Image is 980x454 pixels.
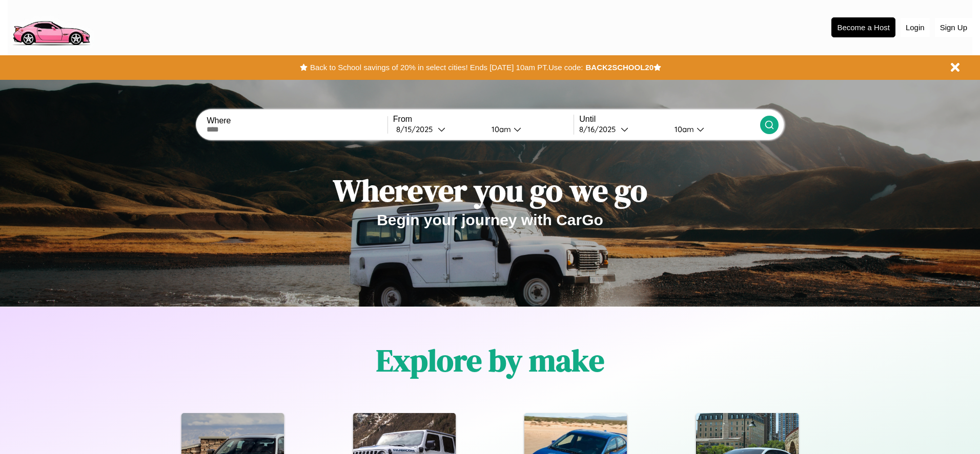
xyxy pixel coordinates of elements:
h1: Explore by make [376,339,604,381]
button: Become a Host [831,17,895,37]
div: 8 / 15 / 2025 [396,124,438,134]
button: Sign Up [935,18,972,37]
label: Where [207,116,387,125]
div: 10am [669,124,697,134]
label: Until [579,115,760,124]
label: From [393,115,574,124]
div: 8 / 16 / 2025 [579,124,621,134]
button: Login [901,18,930,37]
button: 10am [666,124,760,135]
img: logo [8,5,94,48]
button: 8/15/2025 [393,124,483,135]
button: 10am [483,124,574,135]
div: 10am [486,124,514,134]
b: BACK2SCHOOL20 [585,63,654,72]
button: Back to School savings of 20% in select cities! Ends [DATE] 10am PT.Use code: [308,60,585,75]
